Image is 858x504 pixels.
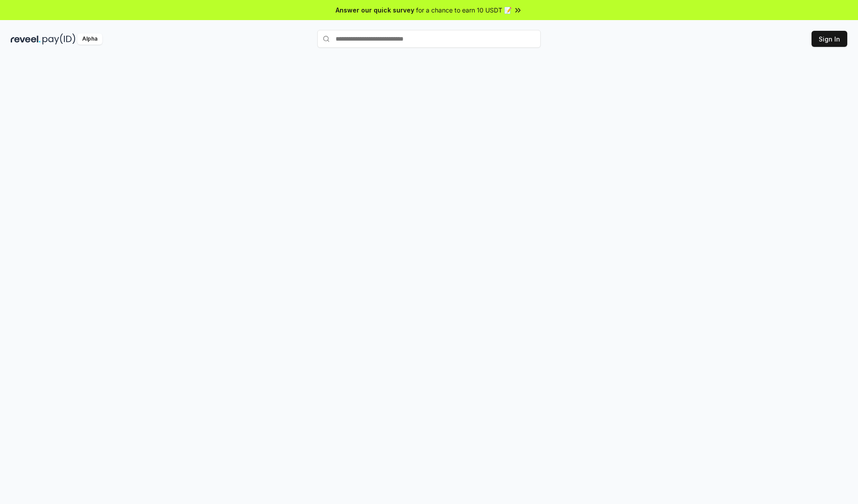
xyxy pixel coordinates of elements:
button: Sign In [812,31,847,47]
span: for a chance to earn 10 USDT 📝 [416,5,512,15]
img: reveel_dark [11,33,41,45]
div: Alpha [77,33,102,45]
img: pay_id [42,33,76,45]
span: Answer our quick survey [336,5,414,15]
